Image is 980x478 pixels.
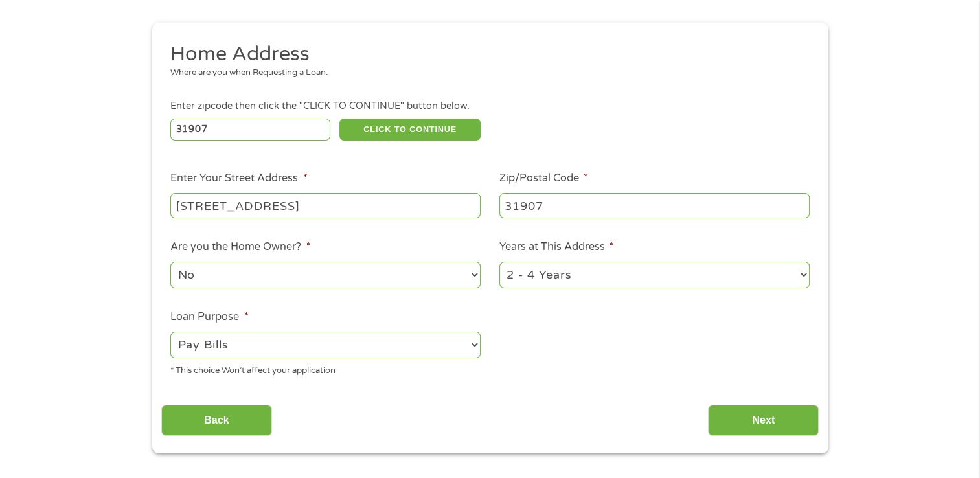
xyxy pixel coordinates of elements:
[170,67,800,80] div: Where are you when Requesting a Loan.
[170,172,307,185] label: Enter Your Street Address
[170,240,310,254] label: Are you the Home Owner?
[339,119,481,141] button: CLICK TO CONTINUE
[170,99,809,113] div: Enter zipcode then click the "CLICK TO CONTINUE" button below.
[170,310,248,324] label: Loan Purpose
[170,41,800,67] h2: Home Address
[170,360,481,378] div: * This choice Won’t affect your application
[499,172,588,185] label: Zip/Postal Code
[499,240,614,254] label: Years at This Address
[708,405,819,437] input: Next
[170,193,481,218] input: 1 Main Street
[161,405,272,437] input: Back
[170,119,330,141] input: Enter Zipcode (e.g 01510)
